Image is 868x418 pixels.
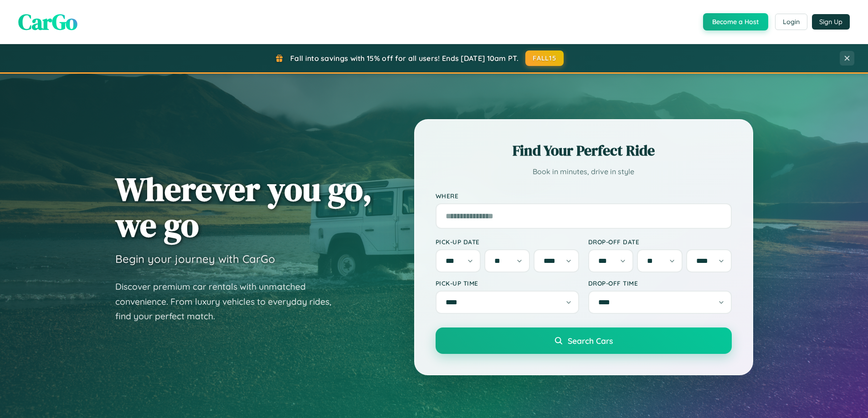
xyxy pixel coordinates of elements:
button: FALL15 [525,50,564,66]
p: Book in minutes, drive in style [436,165,732,178]
button: Sign Up [812,14,850,30]
span: CarGo [18,7,77,37]
label: Drop-off Time [588,279,732,287]
button: Login [775,14,807,30]
h2: Find Your Perfect Ride [436,141,732,161]
label: Pick-up Time [436,279,579,287]
label: Drop-off Date [588,238,732,246]
label: Pick-up Date [436,238,579,246]
h3: Begin your journey with CarGo [115,252,275,266]
h1: Wherever you go, we go [115,171,372,243]
button: Search Cars [436,327,732,354]
button: Become a Host [703,13,768,30]
span: Search Cars [568,336,613,346]
span: Fall into savings with 15% off for all users! Ends [DATE] 10am PT. [290,54,519,63]
label: Where [436,192,732,200]
p: Discover premium car rentals with unmatched convenience. From luxury vehicles to everyday rides, ... [115,279,343,324]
